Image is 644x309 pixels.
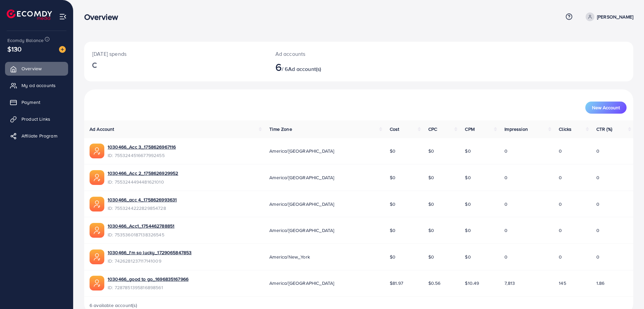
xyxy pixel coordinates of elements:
[390,227,395,234] span: $0
[559,254,562,260] span: 0
[92,50,259,58] p: [DATE] spends
[428,148,434,154] span: $0
[21,132,57,139] span: Affiliate Program
[504,148,507,154] span: 0
[596,254,599,260] span: 0
[108,196,177,203] a: 1030466_acc 4_1758626993631
[585,102,627,114] button: New Account
[504,126,528,132] span: Impression
[559,174,562,181] span: 0
[7,37,44,44] span: Ecomdy Balance
[108,223,174,229] a: 1030466_Acc1_1754462788851
[428,254,434,260] span: $0
[269,254,310,260] span: America/New_York
[596,148,599,154] span: 0
[504,254,507,260] span: 0
[90,197,104,211] img: ic-ads-acc.e4c84228.svg
[597,13,633,21] p: [PERSON_NAME]
[269,148,334,154] span: America/[GEOGRAPHIC_DATA]
[428,280,441,286] span: $0.56
[390,174,395,181] span: $0
[90,144,104,158] img: ic-ads-acc.e4c84228.svg
[269,280,334,286] span: America/[GEOGRAPHIC_DATA]
[390,254,395,260] span: $0
[90,249,104,264] img: ic-ads-acc.e4c84228.svg
[288,65,321,73] span: Ad account(s)
[465,126,474,132] span: CPM
[269,126,292,132] span: Time Zone
[390,126,399,132] span: Cost
[5,95,68,109] a: Payment
[465,254,471,260] span: $0
[559,280,566,286] span: 145
[583,12,633,21] a: [PERSON_NAME]
[90,126,114,132] span: Ad Account
[596,201,599,207] span: 0
[559,227,562,234] span: 0
[90,170,104,185] img: ic-ads-acc.e4c84228.svg
[559,201,562,207] span: 0
[21,82,56,89] span: My ad accounts
[59,13,67,21] img: menu
[504,201,507,207] span: 0
[5,62,68,75] a: Overview
[596,174,599,181] span: 0
[428,227,434,234] span: $0
[90,276,104,291] img: ic-ads-acc.e4c84228.svg
[108,205,177,211] span: ID: 7553244222829854728
[428,126,437,132] span: CPC
[108,284,189,291] span: ID: 7287851395816898561
[21,99,40,106] span: Payment
[90,223,104,238] img: ic-ads-acc.e4c84228.svg
[5,112,68,126] a: Product Links
[465,201,471,207] span: $0
[21,65,42,72] span: Overview
[108,276,189,282] a: 1030466_good to go_1696835167966
[465,280,479,286] span: $10.49
[90,302,138,309] span: 6 available account(s)
[596,280,605,286] span: 1.86
[269,174,334,181] span: America/[GEOGRAPHIC_DATA]
[84,12,123,22] h3: Overview
[5,129,68,143] a: Affiliate Program
[504,227,507,234] span: 0
[108,144,176,150] a: 1030466_Acc 3_1758626967116
[465,148,471,154] span: $0
[108,249,192,256] a: 1030466_I'm so lucky_1729065847853
[275,50,396,58] p: Ad accounts
[21,116,50,122] span: Product Links
[275,61,396,73] h2: / 6
[108,152,176,159] span: ID: 7553244516677992455
[5,79,68,92] a: My ad accounts
[59,46,66,53] img: image
[465,174,471,181] span: $0
[108,258,192,264] span: ID: 7426281237117141009
[428,201,434,207] span: $0
[596,126,612,132] span: CTR (%)
[592,105,620,110] span: New Account
[7,9,52,20] img: logo
[390,280,403,286] span: $81.97
[275,59,282,75] span: 6
[108,231,174,238] span: ID: 7535360187138326545
[390,148,395,154] span: $0
[269,227,334,234] span: America/[GEOGRAPHIC_DATA]
[504,174,507,181] span: 0
[504,280,515,286] span: 7,813
[269,201,334,207] span: America/[GEOGRAPHIC_DATA]
[7,44,22,54] span: $130
[559,148,562,154] span: 0
[559,126,572,132] span: Clicks
[108,179,178,185] span: ID: 7553244494481621010
[596,227,599,234] span: 0
[108,170,178,177] a: 1030466_Acc 2_1758626929952
[428,174,434,181] span: $0
[465,227,471,234] span: $0
[390,201,395,207] span: $0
